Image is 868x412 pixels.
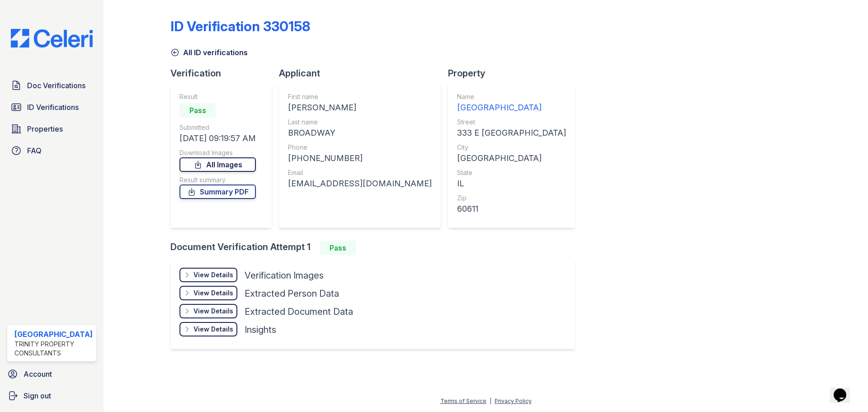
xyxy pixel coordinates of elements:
[245,287,339,300] div: Extracted Person Data
[179,157,256,172] a: All Images
[24,369,52,379] span: Account
[7,120,96,138] a: Properties
[245,305,353,318] div: Extracted Document Data
[457,143,566,152] div: City
[288,168,432,177] div: Email
[457,92,566,101] div: Name
[7,98,96,116] a: ID Verifications
[179,175,256,185] div: Result summary
[4,365,100,383] a: Account
[27,145,42,156] span: FAQ
[457,177,566,190] div: IL
[7,142,96,160] a: FAQ
[245,323,276,336] div: Insights
[170,18,310,34] div: ID Verification 330158
[495,398,532,404] a: Privacy Policy
[288,101,432,114] div: [PERSON_NAME]
[288,118,432,127] div: Last name
[24,390,51,401] span: Sign out
[288,127,432,139] div: BROADWAY
[170,67,279,80] div: Verification
[170,47,248,58] a: All ID verifications
[288,152,432,165] div: [PHONE_NUMBER]
[7,76,96,95] a: Doc Verifications
[179,92,256,101] div: Result
[193,325,233,334] div: View Details
[179,123,256,132] div: Submitted
[448,67,582,80] div: Property
[193,307,233,316] div: View Details
[27,123,63,134] span: Properties
[27,102,79,113] span: ID Verifications
[457,203,566,215] div: 60611
[179,148,256,157] div: Download Images
[179,185,256,199] a: Summary PDF
[279,67,448,80] div: Applicant
[457,127,566,139] div: 333 E [GEOGRAPHIC_DATA]
[193,289,233,298] div: View Details
[440,398,486,404] a: Terms of Service
[288,92,432,101] div: First name
[4,387,100,405] a: Sign out
[288,143,432,152] div: Phone
[4,29,100,47] img: CE_Logo_Blue-a8612792a0a2168367f1c8372b55b34899dd931a85d93a1a3d3e32e68fde9ad4.png
[457,101,566,114] div: [GEOGRAPHIC_DATA]
[830,376,859,403] iframe: chat widget
[490,398,491,404] div: |
[27,80,85,91] span: Doc Verifications
[245,269,324,282] div: Verification Images
[14,340,93,358] div: Trinity Property Consultants
[179,103,216,118] div: Pass
[179,132,256,145] div: [DATE] 09:19:57 AM
[193,270,233,279] div: View Details
[457,194,566,203] div: Zip
[457,152,566,165] div: [GEOGRAPHIC_DATA]
[320,241,356,255] div: Pass
[14,329,93,340] div: [GEOGRAPHIC_DATA]
[288,177,432,190] div: [EMAIL_ADDRESS][DOMAIN_NAME]
[170,241,582,255] div: Document Verification Attempt 1
[457,118,566,127] div: Street
[457,92,566,114] a: Name [GEOGRAPHIC_DATA]
[457,168,566,177] div: State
